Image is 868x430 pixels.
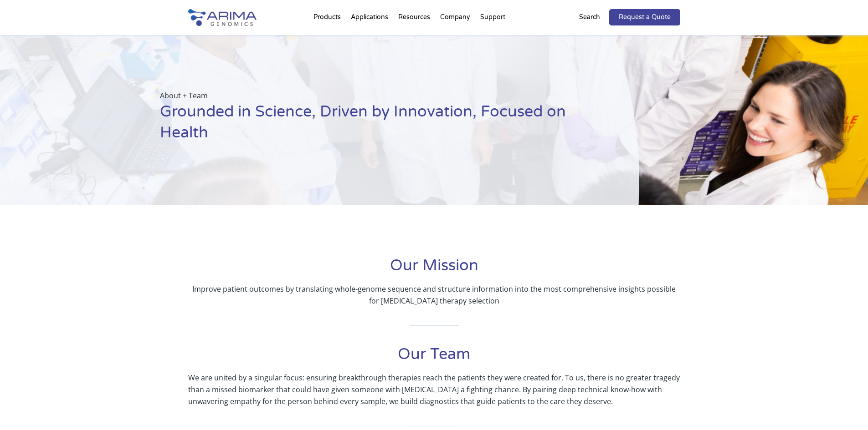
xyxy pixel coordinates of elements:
p: About + Team [160,90,594,101]
p: Search [579,11,600,23]
p: Improve patient outcomes by translating whole-genome sequence and structure information into the ... [188,283,680,307]
a: Request a Quote [609,9,680,25]
h1: Our Mission [188,255,680,283]
p: We are united by a singular focus: ensuring breakthrough therapies reach the patients they were c... [188,372,680,407]
h1: Our Team [188,344,680,372]
img: Arima-Genomics-logo [188,9,257,26]
h1: Grounded in Science, Driven by Innovation, Focused on Health [160,101,594,150]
